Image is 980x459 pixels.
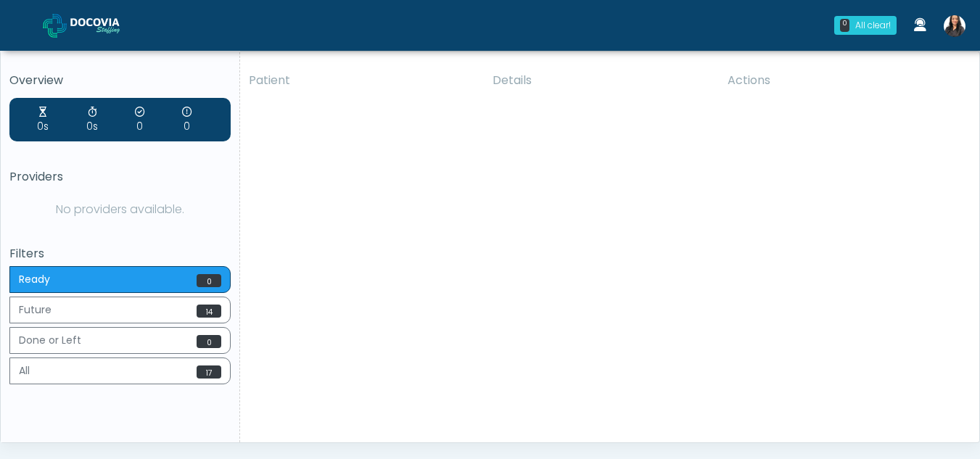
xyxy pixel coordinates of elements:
[197,365,221,379] span: 17
[9,170,231,183] h5: Providers
[9,266,231,293] button: Ready0
[9,297,231,323] button: Future14
[37,105,49,134] div: 0s
[9,247,231,260] h5: Filters
[240,63,484,98] th: Patient
[197,335,221,348] span: 0
[855,19,891,32] div: All clear!
[719,63,968,98] th: Actions
[43,14,67,38] img: Docovia
[9,195,231,224] div: No providers available.
[135,105,144,134] div: 0
[182,105,192,134] div: 0
[86,105,98,134] div: 0s
[9,327,231,354] button: Done or Left0
[825,10,905,41] a: 0 All clear!
[197,305,221,318] span: 14
[9,266,231,388] div: Basic example
[840,19,849,32] div: 0
[944,15,965,37] img: Viral Patel
[9,74,231,87] h5: Overview
[43,1,143,49] a: Docovia
[9,357,231,384] button: All17
[484,63,719,98] th: Details
[70,18,143,33] img: Docovia
[197,274,221,287] span: 0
